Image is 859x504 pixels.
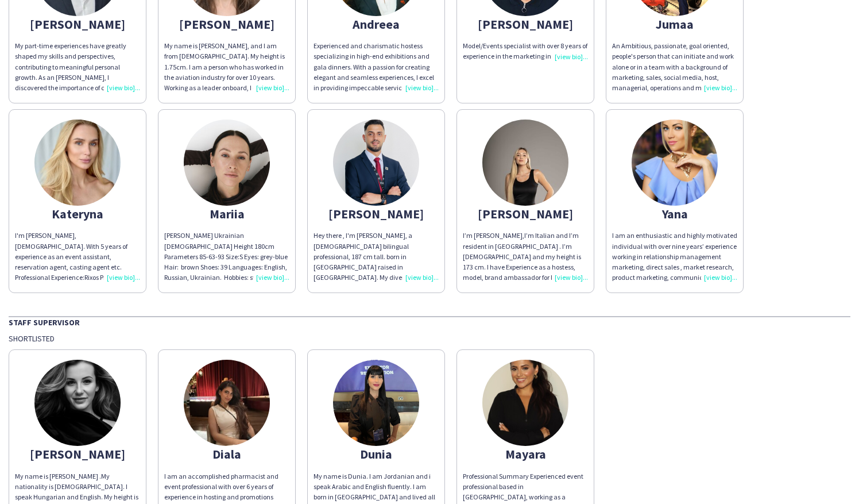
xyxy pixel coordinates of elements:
img: thumb-63a9b2e02f6f4.png [632,120,718,206]
div: I'm [PERSON_NAME], [DEMOGRAPHIC_DATA]. With 5 years of experience as an event assistant, reservat... [15,230,140,283]
div: My name is [PERSON_NAME], and I am from [DEMOGRAPHIC_DATA]. My height is 1.75cm. I am a person wh... [164,41,289,93]
div: Model/Events specialist with over 8 years of experience in the marketing industry [463,41,588,61]
div: Mayara [463,449,588,459]
img: thumb-68da5cd722d85.jpeg [482,360,568,446]
div: Jumaa [612,19,737,29]
div: My part-time experiences have greatly shaped my skills and perspectives, contributing to meaningf... [15,41,140,93]
img: thumb-67dbbf4d779c2.jpeg [34,360,121,446]
div: [PERSON_NAME] [463,19,588,29]
img: thumb-6835419268c50.jpeg [184,360,270,446]
img: thumb-67c98d805fc58.jpeg [34,120,121,206]
div: [PERSON_NAME] [463,209,588,219]
div: Hey there , I'm [PERSON_NAME], a [DEMOGRAPHIC_DATA] bilingual professional, 187 cm tall. born in ... [314,230,439,283]
div: Shortlisted [9,333,850,344]
div: Dunia [314,449,439,459]
div: Diala [164,449,289,459]
div: Kateryna [15,209,140,219]
div: [PERSON_NAME] [164,19,289,29]
div: I am an enthusiastic and highly motivated individual with over nine years’ experience working in ... [612,230,737,283]
div: An Ambitious, passionate, goal oriented, people's person that can initiate and work alone or in a... [612,41,737,93]
div: Yana [612,209,737,219]
div: Experienced and charismatic hostess specializing in high-end exhibitions and gala dinners. With a... [314,41,439,93]
img: thumb-670f7aee9147a.jpeg [184,120,270,206]
div: [PERSON_NAME] [15,449,140,459]
div: Staff Supervisor [9,316,850,328]
div: [PERSON_NAME] [314,209,439,219]
div: [PERSON_NAME] Ukrainian [DEMOGRAPHIC_DATA] Height 180cm Parameters 85-63-93 Size:S Eyes: grey-blu... [164,230,289,283]
img: thumb-c122b529-1d7f-4880-892c-2dba5da5d9fc.jpg [333,120,419,206]
div: I’m [PERSON_NAME],I’m Italian and I’m resident in [GEOGRAPHIC_DATA] . I’m [DEMOGRAPHIC_DATA] and ... [463,230,588,283]
div: Mariia [164,209,289,219]
img: thumb-61b6a0fd-5a09-4961-be13-a369bb24672d.jpg [333,360,419,446]
div: [PERSON_NAME] [15,19,140,29]
div: Andreea [314,19,439,29]
img: thumb-66a2416724e80.jpeg [482,120,568,206]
